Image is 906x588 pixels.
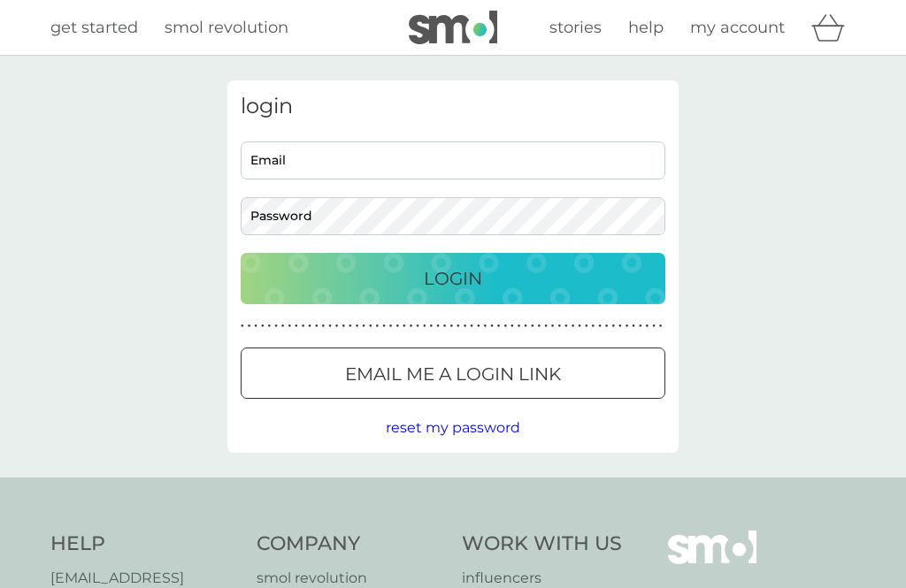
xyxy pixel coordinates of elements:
[248,322,251,331] p: ●
[241,347,665,399] button: Email me a login link
[470,322,473,331] p: ●
[578,322,581,331] p: ●
[632,322,635,331] p: ●
[50,15,138,41] a: get started
[395,322,399,331] p: ●
[389,322,393,331] p: ●
[511,322,514,331] p: ●
[464,322,467,331] p: ●
[690,18,785,37] span: my account
[477,322,480,331] p: ●
[241,253,665,304] button: Login
[386,419,520,436] span: reset my password
[639,322,642,331] p: ●
[611,322,615,331] p: ●
[328,322,332,331] p: ●
[376,322,380,331] p: ●
[457,322,460,331] p: ●
[254,322,257,331] p: ●
[690,15,785,41] a: my account
[165,15,288,41] a: smol revolution
[362,322,365,331] p: ●
[430,322,434,331] p: ●
[424,264,482,293] p: Login
[356,322,359,331] p: ●
[50,18,138,37] span: get started
[592,322,595,331] p: ●
[598,322,602,331] p: ●
[50,531,239,558] h4: Help
[549,15,602,41] a: stories
[257,531,445,558] h4: Company
[549,18,602,37] span: stories
[302,322,305,331] p: ●
[386,416,520,439] button: reset my password
[605,322,609,331] p: ●
[268,322,272,331] p: ●
[646,322,649,331] p: ●
[538,322,541,331] p: ●
[449,322,453,331] p: ●
[345,360,561,388] p: Email me a login link
[281,322,285,331] p: ●
[409,11,497,44] img: smol
[165,18,288,37] span: smol revolution
[531,322,534,331] p: ●
[484,322,488,331] p: ●
[436,322,440,331] p: ●
[585,322,588,331] p: ●
[659,322,663,331] p: ●
[410,322,413,331] p: ●
[241,322,244,331] p: ●
[403,322,406,331] p: ●
[369,322,372,331] p: ●
[295,322,298,331] p: ●
[503,322,507,331] p: ●
[462,531,622,558] h4: Work With Us
[564,322,568,331] p: ●
[342,322,345,331] p: ●
[315,322,319,331] p: ●
[423,322,426,331] p: ●
[524,322,527,331] p: ●
[626,322,629,331] p: ●
[618,322,622,331] p: ●
[811,10,856,45] div: basket
[382,322,386,331] p: ●
[261,322,265,331] p: ●
[628,15,664,41] a: help
[308,322,311,331] p: ●
[518,322,521,331] p: ●
[416,322,419,331] p: ●
[241,94,665,119] h3: login
[335,322,339,331] p: ●
[349,322,352,331] p: ●
[544,322,548,331] p: ●
[652,322,656,331] p: ●
[274,322,278,331] p: ●
[572,322,575,331] p: ●
[490,322,494,331] p: ●
[628,18,664,37] span: help
[443,322,447,331] p: ●
[288,322,291,331] p: ●
[322,322,326,331] p: ●
[497,322,501,331] p: ●
[557,322,561,331] p: ●
[551,322,555,331] p: ●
